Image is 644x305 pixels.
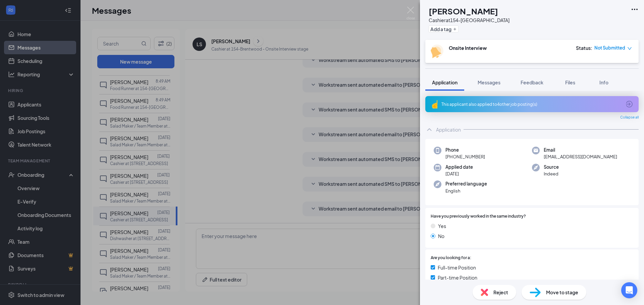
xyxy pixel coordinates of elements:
div: Cashier at 154-[GEOGRAPHIC_DATA] [429,17,509,23]
span: Preferred language [445,180,487,187]
svg: ArrowCircle [625,100,633,108]
span: No [438,232,444,240]
div: Open Intercom Messenger [621,282,637,298]
div: Application [436,126,461,133]
span: Feedback [521,79,543,85]
div: Status : [576,45,592,51]
span: Source [544,164,559,170]
span: Are you looking for a: [431,255,471,261]
span: down [627,46,632,51]
span: Applied date [445,164,473,170]
span: [DATE] [445,170,473,177]
span: Files [565,79,575,85]
div: This applicant also applied to 4 other job posting(s) [441,101,621,107]
h1: [PERSON_NAME] [429,5,498,17]
span: [EMAIL_ADDRESS][DOMAIN_NAME] [544,153,617,160]
span: Have you previously worked in the same industry? [431,213,526,220]
span: Move to stage [546,289,578,296]
span: Phone [445,147,485,153]
span: Messages [478,79,500,85]
span: Email [544,147,617,153]
span: Info [599,79,608,85]
span: Yes [438,222,446,230]
span: Full-time Position [438,264,476,271]
span: Part-time Position [438,274,477,281]
svg: ChevronUp [425,126,433,134]
span: Indeed [544,170,559,177]
svg: Ellipses [631,5,639,13]
span: Application [432,79,458,85]
span: Not Submitted [594,45,625,51]
svg: Plus [453,27,457,31]
button: PlusAdd a tag [429,25,459,32]
span: [PHONE_NUMBER] [445,153,485,160]
span: Collapse all [620,115,639,120]
span: English [445,187,487,194]
b: Onsite Interview [449,45,487,51]
span: Reject [493,289,508,296]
